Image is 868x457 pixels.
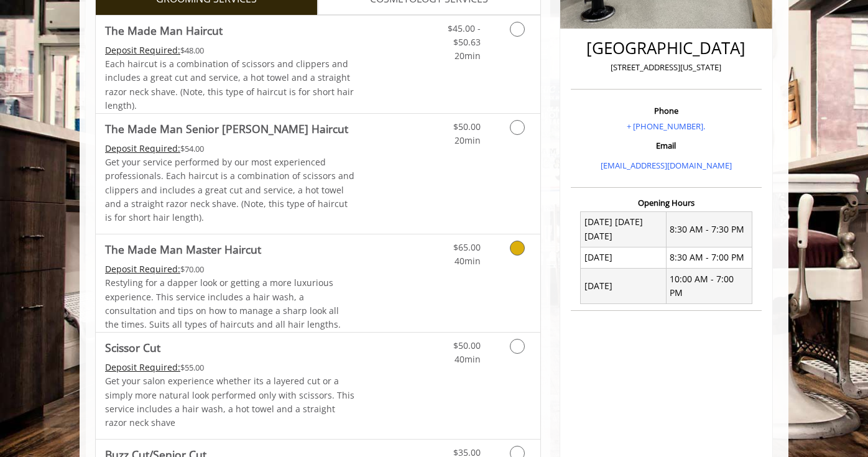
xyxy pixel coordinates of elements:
span: $65.00 [453,241,481,253]
b: The Made Man Master Haircut [105,241,261,258]
span: 40min [455,255,481,267]
a: + [PHONE_NUMBER]. [627,121,705,132]
td: [DATE] [DATE] [DATE] [581,211,667,247]
span: 20min [455,134,481,146]
span: This service needs some Advance to be paid before we block your appointment [105,361,180,373]
span: This service needs some Advance to be paid before we block your appointment [105,44,180,56]
p: [STREET_ADDRESS][US_STATE] [574,61,759,74]
h3: Opening Hours [571,198,762,207]
b: The Made Man Haircut [105,22,223,39]
span: Restyling for a dapper look or getting a more luxurious experience. This service includes a hair ... [105,277,341,330]
span: $50.00 [453,339,481,351]
h3: Email [574,141,759,150]
td: 8:30 AM - 7:00 PM [666,247,752,268]
span: 20min [455,50,481,62]
td: 10:00 AM - 7:00 PM [666,269,752,304]
a: [EMAIL_ADDRESS][DOMAIN_NAME] [601,160,732,171]
div: $54.00 [105,142,355,155]
p: Get your salon experience whether its a layered cut or a simply more natural look performed only ... [105,374,355,430]
td: 8:30 AM - 7:30 PM [666,211,752,247]
span: This service needs some Advance to be paid before we block your appointment [105,263,180,275]
span: This service needs some Advance to be paid before we block your appointment [105,142,180,154]
p: Get your service performed by our most experienced professionals. Each haircut is a combination o... [105,155,355,225]
span: Each haircut is a combination of scissors and clippers and includes a great cut and service, a ho... [105,58,354,111]
div: $70.00 [105,262,355,276]
td: [DATE] [581,269,667,304]
span: $50.00 [453,121,481,132]
span: $45.00 - $50.63 [448,22,481,48]
div: $48.00 [105,44,355,57]
h3: Phone [574,106,759,115]
b: Scissor Cut [105,339,160,356]
td: [DATE] [581,247,667,268]
span: 40min [455,353,481,365]
div: $55.00 [105,361,355,374]
h2: [GEOGRAPHIC_DATA] [574,39,759,57]
b: The Made Man Senior [PERSON_NAME] Haircut [105,120,348,137]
